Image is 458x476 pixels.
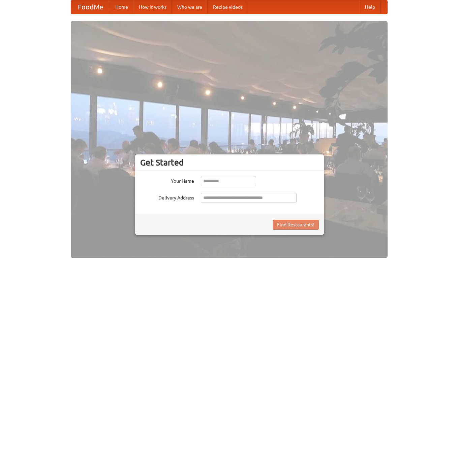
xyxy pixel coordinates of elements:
[140,157,319,168] h3: Get Started
[273,220,319,230] button: Find Restaurants!
[140,176,194,184] label: Your Name
[208,0,248,14] a: Recipe videos
[360,0,380,14] a: Help
[172,0,208,14] a: Who we are
[110,0,133,14] a: Home
[140,193,194,201] label: Delivery Address
[133,0,172,14] a: How it works
[71,0,110,14] a: FoodMe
